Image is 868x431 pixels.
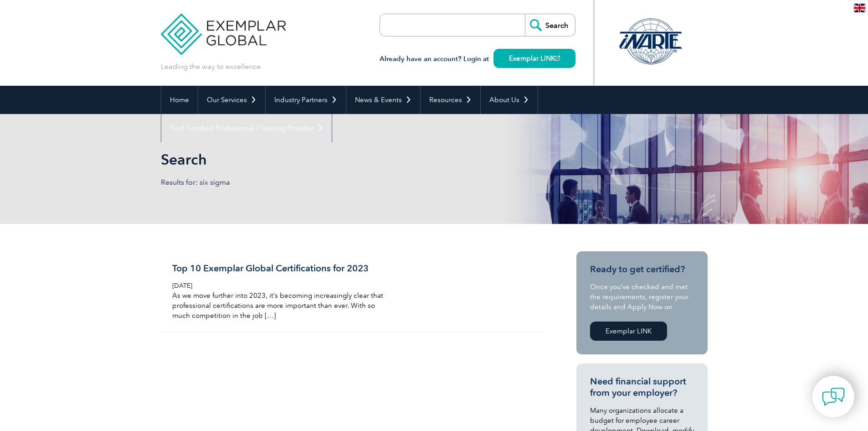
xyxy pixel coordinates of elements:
a: Exemplar LINK [590,322,667,341]
a: About Us [481,86,538,114]
a: Top 10 Exemplar Global Certifications for 2023 [DATE] As we move further into 2023, it’s becoming... [161,251,544,332]
a: Find Certified Professional / Training Provider [161,114,332,142]
input: Search [525,14,575,36]
h3: Top 10 Exemplar Global Certifications for 2023 [172,263,388,274]
h3: Ready to get certified? [590,264,694,275]
p: As we move further into 2023, it’s becoming increasingly clear that professional certifications a... [172,291,388,321]
a: News & Events [346,86,420,114]
a: Home [161,86,198,114]
p: Results for: six sigma [161,177,434,187]
img: open_square.png [555,56,560,61]
h1: Search [161,151,511,168]
a: Our Services [198,86,265,114]
h3: Already have an account? Login at [380,53,575,65]
img: en [854,4,865,12]
img: contact-chat.png [822,385,845,408]
h3: Need financial support from your employer? [590,376,694,399]
a: Industry Partners [266,86,346,114]
p: Leading the way to excellence [161,62,261,72]
span: [DATE] [172,282,192,290]
a: Resources [421,86,480,114]
p: Once you’ve checked and met the requirements, register your details and Apply Now on [590,282,694,312]
a: Exemplar LINK [493,49,575,68]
